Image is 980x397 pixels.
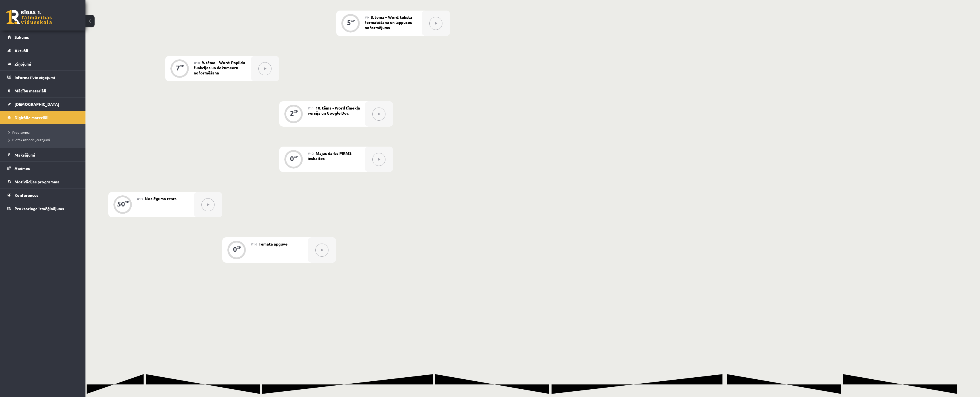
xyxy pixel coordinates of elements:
[180,64,184,68] div: XP
[176,65,180,70] div: 7
[308,106,314,110] span: #11
[15,71,78,84] legend: Informatīvie ziņojumi
[294,110,298,113] div: XP
[117,201,125,206] div: 50
[9,130,80,135] a: Programma
[308,151,352,161] span: Mājas darbs PIRMS ieskaites
[251,242,257,246] span: #14
[7,148,78,161] a: Maksājumi
[137,197,143,201] span: #13
[9,137,50,142] span: Biežāk uzdotie jautājumi
[308,105,360,116] span: 10. tēma - Word tīmekļa versija un Google Doc
[365,15,412,30] span: 8. tēma – Word: teksta formatēšana un lappuses noformējums
[290,156,294,161] div: 0
[7,44,78,57] a: Aktuāli
[194,60,200,65] span: #10
[233,247,237,252] div: 0
[6,10,52,24] a: Rīgas 1. Tālmācības vidusskola
[15,166,30,171] span: Atzīmes
[259,241,287,246] span: Temata apguve
[15,115,48,120] span: Digitālie materiāli
[15,35,29,40] span: Sākums
[15,206,64,211] span: Proktoringa izmēģinājums
[9,137,80,142] a: Biežāk uzdotie jautājumi
[7,98,78,111] a: [DEMOGRAPHIC_DATA]
[237,246,241,249] div: XP
[9,130,30,135] span: Programma
[7,84,78,97] a: Mācību materiāli
[7,189,78,202] a: Konferences
[15,88,46,93] span: Mācību materiāli
[15,57,78,70] legend: Ziņojumi
[15,148,78,161] legend: Maksājumi
[7,175,78,188] a: Motivācijas programma
[125,200,129,204] div: XP
[7,57,78,70] a: Ziņojumi
[7,162,78,175] a: Atzīmes
[365,15,369,20] span: #9
[15,102,59,107] span: [DEMOGRAPHIC_DATA]
[15,179,60,184] span: Motivācijas programma
[7,202,78,215] a: Proktoringa izmēģinājums
[308,151,314,156] span: #12
[7,31,78,44] a: Sākums
[15,193,38,198] span: Konferences
[294,155,298,158] div: XP
[7,111,78,124] a: Digitālie materiāli
[194,60,245,75] span: 9. tēma – Word: Papildu funkcijas un dokumentu noformēšana
[347,20,351,25] div: 5
[7,71,78,84] a: Informatīvie ziņojumi
[290,111,294,116] div: 2
[15,48,28,53] span: Aktuāli
[145,196,177,201] span: Noslēguma tests
[351,19,355,22] div: XP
